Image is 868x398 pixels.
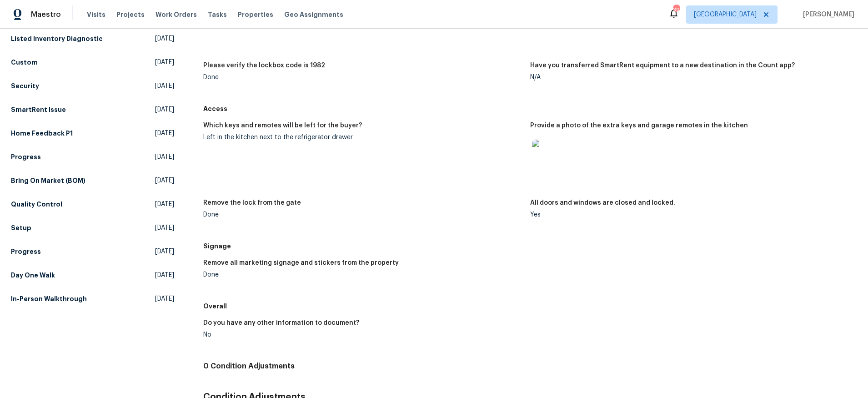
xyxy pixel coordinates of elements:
div: Done [203,212,523,218]
span: Properties [238,10,273,19]
div: 39 [673,5,679,15]
a: Security[DATE] [11,78,174,94]
span: [DATE] [155,58,174,67]
span: Projects [116,10,145,19]
span: [GEOGRAPHIC_DATA] [694,10,757,19]
a: Progress[DATE] [11,149,174,165]
div: Left in the kitchen next to the refrigerator drawer [203,134,523,141]
h5: Day One Walk [11,271,55,280]
h5: Have you transferred SmartRent equipment to a new destination in the Count app? [530,62,795,69]
h5: Home Feedback P1 [11,129,73,138]
h5: Listed Inventory Diagnostic [11,34,103,43]
h5: Overall [203,302,857,311]
span: Maestro [31,10,61,19]
span: [DATE] [155,294,174,303]
h5: Quality Control [11,200,62,209]
a: SmartRent Issue[DATE] [11,101,174,118]
a: Quality Control[DATE] [11,196,174,212]
span: [DATE] [155,223,174,232]
span: [DATE] [155,152,174,161]
span: [PERSON_NAME] [799,10,854,19]
span: [DATE] [155,105,174,114]
span: [DATE] [155,247,174,256]
span: Work Orders [156,10,197,19]
a: Setup[DATE] [11,220,174,236]
h5: All doors and windows are closed and locked. [530,200,675,206]
span: [DATE] [155,176,174,185]
div: Yes [530,212,850,218]
span: [DATE] [155,34,174,43]
h5: Please verify the lockbox code is 1982 [203,62,325,69]
a: Home Feedback P1[DATE] [11,125,174,141]
h4: 0 Condition Adjustments [203,362,857,371]
span: [DATE] [155,129,174,138]
h5: Access [203,104,857,113]
h5: Signage [203,242,857,251]
h5: Custom [11,58,38,67]
a: Custom[DATE] [11,54,174,71]
a: Progress[DATE] [11,243,174,260]
span: [DATE] [155,81,174,91]
h5: Security [11,81,39,91]
span: Visits [87,10,105,19]
h5: Remove the lock from the gate [203,200,301,206]
span: [DATE] [155,200,174,209]
span: Geo Assignments [284,10,343,19]
a: Listed Inventory Diagnostic[DATE] [11,30,174,47]
h5: Progress [11,152,41,161]
span: [DATE] [155,271,174,280]
div: Done [203,74,523,81]
div: Done [203,272,523,278]
a: In-Person Walkthrough[DATE] [11,291,174,307]
h5: Progress [11,247,41,256]
h5: Bring On Market (BOM) [11,176,85,185]
h5: Provide a photo of the extra keys and garage remotes in the kitchen [530,122,748,129]
div: N/A [530,74,850,81]
span: Tasks [208,11,227,18]
a: Day One Walk[DATE] [11,267,174,283]
h5: In-Person Walkthrough [11,294,87,303]
h5: Which keys and remotes will be left for the buyer? [203,122,362,129]
h5: Setup [11,223,31,232]
h5: Remove all marketing signage and stickers from the property [203,260,399,266]
div: No [203,332,523,338]
h5: SmartRent Issue [11,105,66,114]
a: Bring On Market (BOM)[DATE] [11,172,174,189]
h5: Do you have any other information to document? [203,320,359,326]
